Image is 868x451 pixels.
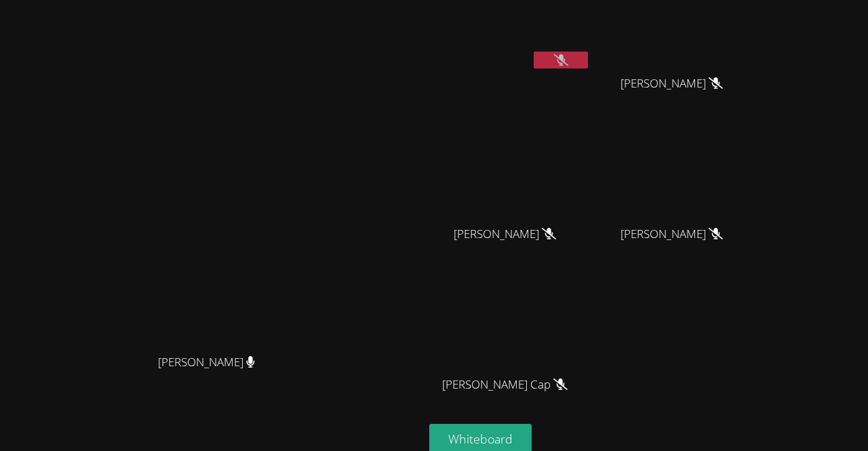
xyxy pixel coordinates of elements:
[620,74,723,94] span: [PERSON_NAME]
[158,353,255,372] span: [PERSON_NAME]
[442,375,568,395] span: [PERSON_NAME] Cap
[620,224,723,244] span: [PERSON_NAME]
[454,224,556,244] span: [PERSON_NAME]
